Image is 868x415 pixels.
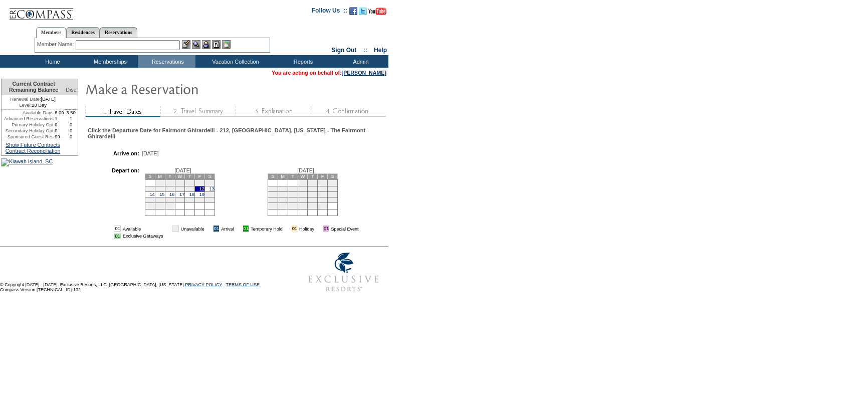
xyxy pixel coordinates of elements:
a: TERMS OF USE [226,282,260,287]
td: 5 [268,186,278,191]
div: Member Name: [37,40,76,49]
td: F [318,173,328,179]
span: [DATE] [142,150,159,156]
td: 20 [205,191,215,197]
td: F [195,173,205,179]
td: 8 [298,186,308,191]
a: 15 [159,192,164,197]
td: 2 [165,179,175,186]
td: Temporary Hold [251,226,283,232]
a: Show Future Contracts [6,142,60,148]
td: 29 [298,202,308,209]
td: 25 [328,197,338,202]
img: View [192,40,200,49]
td: 30 [308,202,318,209]
td: 17 [318,191,328,197]
td: 30 [165,202,175,209]
td: 23 [165,197,175,202]
img: b_edit.gif [182,40,190,49]
td: Unavailable [181,226,204,232]
td: Available [123,226,163,232]
td: Secondary Holiday Opt: [2,128,55,134]
td: Holiday [299,226,314,232]
td: 31 [318,202,328,209]
td: 01 [114,234,120,239]
td: Sponsored Guest Res: [2,134,55,140]
td: 28 [288,202,298,209]
img: i.gif [165,226,170,231]
td: 4 [328,179,338,186]
td: 0 [64,134,78,140]
td: 0 [55,128,64,134]
td: 01 [243,226,249,232]
div: Click the Departure Date for Fairmont Ghirardelli - 212, [GEOGRAPHIC_DATA], [US_STATE] - The Fair... [88,127,385,139]
a: 14 [149,192,154,197]
img: Exclusive Resorts [299,247,388,297]
td: 01 [172,226,178,232]
td: 1 [155,179,165,186]
td: 20 Day [2,102,64,110]
span: You are acting on behalf of: [272,70,386,76]
td: 0 [64,128,78,134]
a: [PERSON_NAME] [342,70,386,76]
a: Contract Reconciliation [6,148,61,154]
a: Help [374,47,387,54]
a: 17 [179,192,184,197]
a: Reservations [100,27,137,38]
td: T [288,173,298,179]
td: Special Event [331,226,358,232]
img: i.gif [285,226,290,231]
td: Follow Us :: [312,6,347,18]
img: b_calculator.gif [222,40,231,49]
td: 0 [64,122,78,128]
td: Arrive on: [93,150,139,156]
td: T [185,173,195,179]
td: 9 [165,186,175,191]
td: 9 [308,186,318,191]
img: i.gif [316,226,321,231]
span: [DATE] [297,167,314,173]
td: Reports [273,55,331,68]
td: 6 [205,179,215,186]
td: 29 [155,202,165,209]
img: step4_state1.gif [311,106,386,117]
td: 18 [328,191,338,197]
a: 18 [189,192,194,197]
td: 6 [278,186,288,191]
td: 2 [308,179,318,186]
td: 26 [268,202,278,209]
td: M [155,173,165,179]
td: 7 [145,186,155,191]
td: Admin [331,55,388,68]
td: 01 [323,226,329,232]
img: step3_state1.gif [236,106,311,117]
td: 12 [195,186,205,191]
a: PRIVACY POLICY [185,282,222,287]
img: Subscribe to our YouTube Channel [368,8,386,15]
td: 16 [308,191,318,197]
span: Disc. [66,87,78,93]
td: 01 [213,226,219,232]
a: 13 [209,186,214,191]
td: 28 [145,202,155,209]
td: Primary Holiday Opt: [2,122,55,128]
td: 8 [155,186,165,191]
td: 11 [328,186,338,191]
td: 1 [298,179,308,186]
td: 23 [308,197,318,202]
td: 5 [195,179,205,186]
td: 22 [155,197,165,202]
td: 24 [318,197,328,202]
td: S [145,173,155,179]
td: 11 [185,186,195,191]
td: 25 [185,197,195,202]
td: 99 [55,134,64,140]
td: S [268,173,278,179]
td: Available Days: [2,110,55,116]
td: 24 [175,197,185,202]
td: 26 [195,197,205,202]
td: M [278,173,288,179]
td: Arrival [221,226,234,232]
td: Depart on: [93,167,139,219]
img: Become our fan on Facebook [349,7,357,15]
